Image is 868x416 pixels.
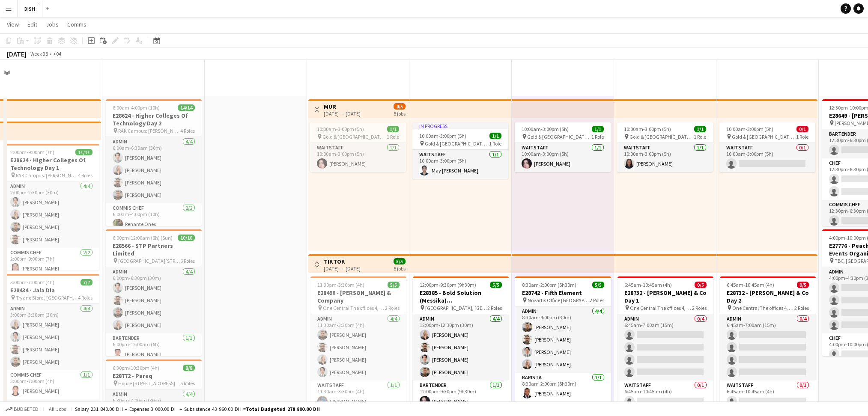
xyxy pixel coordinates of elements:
[732,134,796,140] span: Gold & [GEOGRAPHIC_DATA], [PERSON_NAME] Rd - Al Quoz - Al Quoz Industrial Area 3 - [GEOGRAPHIC_DA...
[27,21,37,28] span: Edit
[106,112,202,127] h3: E28624 - Higher Colleges Of Technology Day 2
[522,282,576,288] span: 8:30am-2:00pm (5h30m)
[732,305,794,311] span: One Central The offices 4, Level 7 DIFC [GEOGRAPHIC_DATA]
[113,235,173,241] span: 6:00pm-12:00am (6h) (Sun)
[617,276,713,403] app-job-card: 6:45am-10:45am (4h)0/5E28732 - [PERSON_NAME] & Co Day 1 One Central The offices 4, Level 7 DIFC [...
[78,172,92,178] span: 4 Roles
[630,305,692,311] span: One Central The offices 4, Level 7 DIFC [GEOGRAPHIC_DATA]
[527,134,591,140] span: Gold & [GEOGRAPHIC_DATA], [PERSON_NAME] Rd - Al Quoz - Al Quoz Industrial Area 3 - [GEOGRAPHIC_DA...
[719,122,815,172] app-job-card: 10:00am-3:00pm (5h)0/1 Gold & [GEOGRAPHIC_DATA], [PERSON_NAME] Rd - Al Quoz - Al Quoz Industrial ...
[3,144,99,270] app-job-card: 2:00pm-9:00pm (7h)11/11E28624 - Higher Colleges Of Technology Day 1 RAK Campus: [PERSON_NAME] Int...
[489,133,501,139] span: 1/1
[796,134,808,140] span: 1 Role
[75,406,320,412] div: Salary 231 840.00 DH + Expenses 3 000.00 DH + Subsistence 43 960.00 DH =
[515,122,611,172] app-job-card: 10:00am-3:00pm (5h)1/1 Gold & [GEOGRAPHIC_DATA], [PERSON_NAME] Rd - Al Quoz - Al Quoz Industrial ...
[106,372,202,380] h3: E28772 - Pareq
[797,282,809,288] span: 0/5
[515,276,611,402] div: 8:30am-2:00pm (5h30m)5/5E28742 - Fifth Element Novartis Office [GEOGRAPHIC_DATA]2 RolesAdmin4/48:...
[118,258,180,264] span: [GEOGRAPHIC_DATA][STREET_ADDRESS]
[720,276,816,403] div: 6:45am-10:45am (4h)0/5E28732 - [PERSON_NAME] & Co Day 2 One Central The offices 4, Level 7 DIFC [...
[16,172,78,178] span: RAK Campus: [PERSON_NAME] International Exhibition & Conference Center
[617,143,713,172] app-card-role: Waitstaff1/110:00am-3:00pm (5h)[PERSON_NAME]
[4,404,40,414] button: Budgeted
[118,380,175,386] span: House [STREET_ADDRESS]
[322,134,387,140] span: Gold & [GEOGRAPHIC_DATA], [PERSON_NAME] Rd - Al Quoz - Al Quoz Industrial Area 3 - [GEOGRAPHIC_DA...
[317,126,364,132] span: 10:00am-3:00pm (5h)
[106,99,202,226] app-job-card: 6:00am-4:00pm (10h)14/14E28624 - Higher Colleges Of Technology Day 2 RAK Campus: [PERSON_NAME] In...
[388,282,400,288] span: 5/5
[3,181,99,248] app-card-role: Admin4/42:00pm-2:30pm (30m)[PERSON_NAME][PERSON_NAME][PERSON_NAME][PERSON_NAME]
[317,282,364,288] span: 11:30am-3:30pm (4h)
[310,122,406,172] div: 10:00am-3:00pm (5h)1/1 Gold & [GEOGRAPHIC_DATA], [PERSON_NAME] Rd - Al Quoz - Al Quoz Industrial ...
[413,314,509,380] app-card-role: Admin4/412:00pm-12:30pm (30m)[PERSON_NAME][PERSON_NAME][PERSON_NAME][PERSON_NAME]
[515,143,611,172] app-card-role: Waitstaff1/110:00am-3:00pm (5h)[PERSON_NAME]
[310,143,406,172] app-card-role: Waitstaff1/110:00am-3:00pm (5h)[PERSON_NAME]
[387,126,399,132] span: 1/1
[42,19,62,30] a: Jobs
[24,19,41,30] a: Edit
[720,289,816,304] h3: E28732 - [PERSON_NAME] & Co Day 2
[624,282,672,288] span: 6:45am-10:45am (4h)
[412,122,508,179] app-job-card: In progress10:00am-3:00pm (5h)1/1 Gold & [GEOGRAPHIC_DATA], [PERSON_NAME] Rd - Al Quoz - Al Quoz ...
[727,282,774,288] span: 6:45am-10:45am (4h)
[3,156,99,172] h3: E28624 - Higher Colleges Of Technology Day 1
[28,51,50,57] span: Week 38
[413,276,509,403] app-job-card: 12:00pm-9:30pm (9h30m)5/5E28385 - Bold Solution (Messika) [DEMOGRAPHIC_DATA] ONLY [GEOGRAPHIC_DAT...
[3,274,99,401] app-job-card: 3:00pm-7:00pm (4h)7/7E28434 - Jala Dia Tryano Store , [GEOGRAPHIC_DATA], [GEOGRAPHIC_DATA]4 Roles...
[515,289,611,297] h3: E28742 - Fifth Element
[617,314,713,380] app-card-role: Admin0/46:45am-7:00am (15m)
[106,229,202,356] app-job-card: 6:00pm-12:00am (6h) (Sun)10/10E28566 - STP Partners Limited [GEOGRAPHIC_DATA][STREET_ADDRESS]6 Ro...
[590,297,604,303] span: 2 Roles
[394,110,406,117] div: 5 jobs
[310,276,406,403] app-job-card: 11:30am-3:30pm (4h)5/5E28490 - [PERSON_NAME] & Company One Central The offices 4, Level 7 DIFC [G...
[3,248,99,289] app-card-role: Commis Chef2/22:00pm-9:00pm (7h)[PERSON_NAME]
[624,126,671,132] span: 10:00am-3:00pm (5h)
[324,265,361,272] div: [DATE] → [DATE]
[592,282,604,288] span: 5/5
[324,258,361,265] h3: TIKTOK
[412,150,508,179] app-card-role: Waitstaff1/110:00am-3:00pm (5h)May [PERSON_NAME]
[113,365,159,371] span: 6:30pm-10:30pm (4h)
[420,282,476,288] span: 12:00pm-9:30pm (9h30m)
[106,267,202,333] app-card-role: Admin4/46:00pm-6:30pm (30m)[PERSON_NAME][PERSON_NAME][PERSON_NAME][PERSON_NAME]
[692,305,707,311] span: 2 Roles
[324,103,361,110] h3: MUR
[46,21,59,28] span: Jobs
[387,134,399,140] span: 1 Role
[180,380,195,386] span: 5 Roles
[796,126,808,132] span: 0/1
[720,314,816,380] app-card-role: Admin0/46:45am-7:00am (15m)
[113,104,160,111] span: 6:00am-4:00pm (10h)
[178,104,195,111] span: 14/14
[412,122,508,129] div: In progress
[695,282,707,288] span: 0/5
[246,406,320,412] span: Total Budgeted 278 800.00 DH
[522,126,569,132] span: 10:00am-3:00pm (5h)
[3,304,99,370] app-card-role: Admin4/43:00pm-3:30pm (30m)[PERSON_NAME][PERSON_NAME][PERSON_NAME][PERSON_NAME]
[419,133,466,139] span: 10:00am-3:00pm (5h)
[617,380,713,410] app-card-role: Waitstaff0/16:45am-10:45am (4h)
[592,126,604,132] span: 1/1
[694,134,706,140] span: 1 Role
[425,140,489,147] span: Gold & [GEOGRAPHIC_DATA], [PERSON_NAME] Rd - Al Quoz - Al Quoz Industrial Area 3 - [GEOGRAPHIC_DA...
[180,128,195,134] span: 4 Roles
[106,242,202,257] h3: E28566 - STP Partners Limited
[310,314,406,380] app-card-role: Admin4/411:30am-3:30pm (4h)[PERSON_NAME][PERSON_NAME][PERSON_NAME][PERSON_NAME]
[394,258,406,264] span: 5/5
[394,103,406,110] span: 4/5
[310,289,406,304] h3: E28490 - [PERSON_NAME] & Company
[3,286,99,294] h3: E28434 - Jala Dia
[515,306,611,373] app-card-role: Admin4/48:30am-9:00am (30m)[PERSON_NAME][PERSON_NAME][PERSON_NAME][PERSON_NAME]
[10,149,54,155] span: 2:00pm-9:00pm (7h)
[617,122,713,172] app-job-card: 10:00am-3:00pm (5h)1/1 Gold & [GEOGRAPHIC_DATA], [PERSON_NAME] Rd - Al Quoz - Al Quoz Industrial ...
[726,126,773,132] span: 10:00am-3:00pm (5h)
[394,264,406,272] div: 5 jobs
